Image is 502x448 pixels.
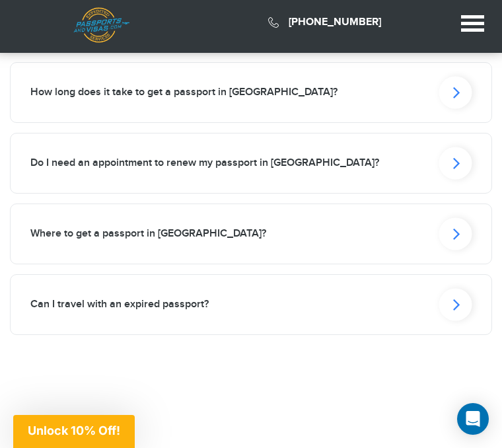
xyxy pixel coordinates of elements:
a: Passports & [DOMAIN_NAME] [73,7,129,50]
h2: Where to get a passport in [GEOGRAPHIC_DATA]? [30,227,266,240]
h2: How long does it take to get a passport in [GEOGRAPHIC_DATA]? [30,86,338,98]
span: Unlock 10% Off! [28,424,120,437]
div: Open Intercom Messenger [457,403,489,435]
h2: Can I travel with an expired passport? [30,298,209,311]
div: Unlock 10% Off! [13,415,135,448]
a: [PHONE_NUMBER] [289,16,381,28]
h2: Do I need an appointment to renew my passport in [GEOGRAPHIC_DATA]? [30,157,379,169]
